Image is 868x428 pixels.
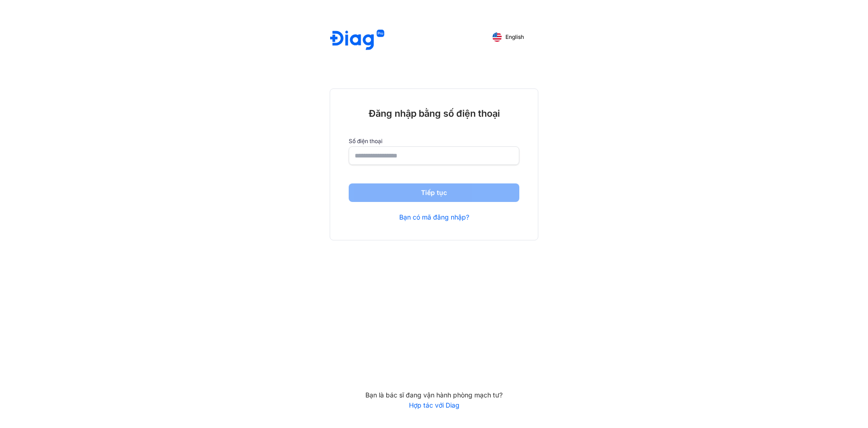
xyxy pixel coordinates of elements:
[349,138,519,145] label: Số điện thoại
[399,213,469,221] a: Bạn có mã đăng nhập?
[330,391,538,399] div: Bạn là bác sĩ đang vận hành phòng mạch tư?
[330,401,538,409] a: Hợp tác với Diag
[505,34,524,40] span: English
[486,30,530,44] button: English
[330,30,384,51] img: logo
[349,183,519,202] button: Tiếp tục
[492,32,502,42] img: English
[349,107,519,120] div: Đăng nhập bằng số điện thoại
